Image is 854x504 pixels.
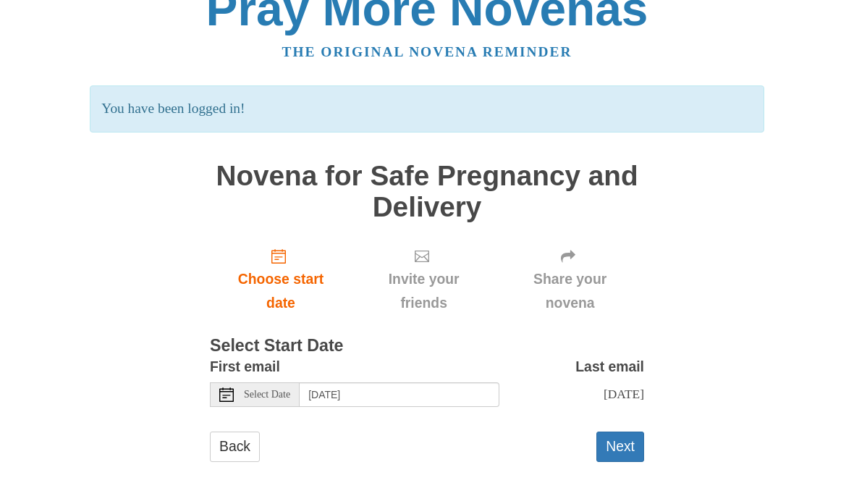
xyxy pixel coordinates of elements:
[244,390,290,400] span: Select Date
[366,267,481,315] span: Invite your friends
[210,337,644,356] h3: Select Start Date
[604,387,644,401] span: [DATE]
[210,432,260,461] a: Back
[496,237,644,323] div: Click "Next" to confirm your start date first.
[210,355,280,379] label: First email
[224,267,337,315] span: Choose start date
[575,355,644,379] label: Last email
[510,267,630,315] span: Share your novena
[282,44,572,59] a: The original novena reminder
[210,237,352,323] a: Choose start date
[596,432,644,461] button: Next
[210,161,644,222] h1: Novena for Safe Pregnancy and Delivery
[90,85,764,133] p: You have been logged in!
[352,237,496,323] div: Click "Next" to confirm your start date first.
